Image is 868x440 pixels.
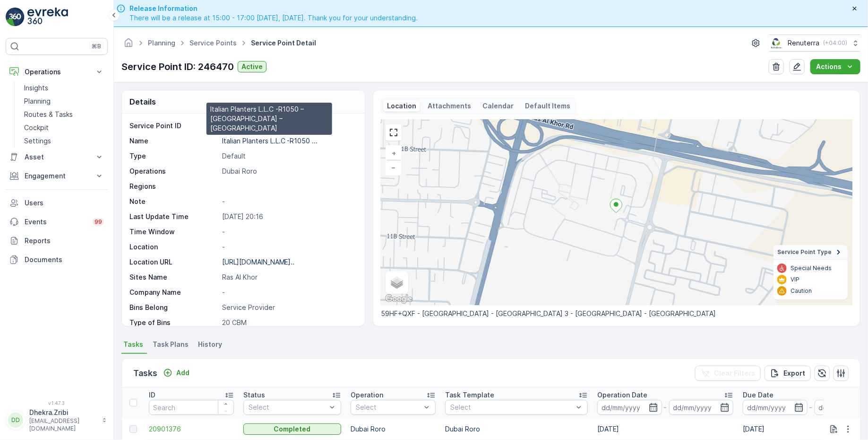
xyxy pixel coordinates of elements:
[176,368,189,378] p: Add
[129,273,218,282] p: Sites Name
[222,197,355,206] p: -
[149,400,234,415] input: Search
[387,125,401,140] a: View Fullscreen
[210,105,328,133] p: Italian Planters L.L.C -R1050 – [GEOGRAPHIC_DATA] – [GEOGRAPHIC_DATA]
[597,400,662,415] input: dd/mm/yyyy
[387,146,401,160] a: Zoom In
[428,101,471,111] p: Attachments
[92,43,101,50] p: ⌘B
[121,60,234,74] p: Service Point ID: 246470
[238,61,266,72] button: Active
[24,83,48,93] p: Insights
[243,423,341,435] button: Completed
[816,62,842,71] p: Actions
[387,160,401,175] a: Zoom Out
[129,227,218,237] p: Time Window
[222,318,355,327] p: 20 CBM
[153,340,189,349] span: Task Plans
[765,366,811,381] button: Export
[222,212,355,221] p: [DATE] 20:16
[129,257,218,267] p: Location URL
[6,8,25,26] img: logo
[25,217,87,227] p: Events
[129,182,218,191] p: Regions
[669,400,734,415] input: dd/mm/yyyy
[222,227,355,237] p: -
[743,400,808,415] input: dd/mm/yyyy
[6,231,108,250] a: Reports
[769,38,784,48] img: Screenshot_2024-07-26_at_13.33.01.png
[222,303,355,312] p: Service Provider
[6,408,108,432] button: DDDhekra.Zribi[EMAIL_ADDRESS][DOMAIN_NAME]
[6,194,108,212] a: Users
[351,390,383,400] p: Operation
[189,39,237,47] a: Service Points
[810,59,860,74] button: Actions
[791,276,799,283] p: VIP
[20,81,108,95] a: Insights
[25,255,104,264] p: Documents
[25,67,89,77] p: Operations
[129,121,218,131] p: Service Point ID
[149,424,234,434] a: 20901376
[392,163,396,171] span: −
[387,272,407,293] a: Layers
[123,340,143,349] span: Tasks
[823,39,847,47] p: ( +04:00 )
[129,242,218,252] p: Location
[129,13,418,23] span: There will be a release at 15:00 - 17:00 [DATE], [DATE]. Thank you for your understanding.
[249,403,327,412] p: Select
[20,95,108,108] a: Planning
[783,369,805,378] p: Export
[24,97,51,106] p: Planning
[383,293,414,305] img: Google
[597,390,647,400] p: Operation Date
[222,258,295,266] p: [URL][DOMAIN_NAME]..
[769,35,860,52] button: Renuterra(+04:00)
[788,38,819,48] p: Renuterra
[20,108,108,121] a: Routes & Tasks
[129,4,418,13] span: Release Information
[6,148,108,167] button: Asset
[392,149,396,157] span: +
[20,121,108,134] a: Cockpit
[129,288,218,297] p: Company Name
[222,151,355,161] p: Default
[356,403,421,412] p: Select
[198,340,222,349] span: History
[222,137,318,145] p: Italian Planters L.L.C -R1050 ...
[133,367,157,380] p: Tasks
[129,425,137,433] div: Toggle Row Selected
[129,197,218,206] p: Note
[6,212,108,231] a: Events99
[149,390,155,400] p: ID
[29,408,97,417] p: Dhekra.Zribi
[159,367,193,378] button: Add
[129,303,218,312] p: Bins Belong
[249,38,318,48] span: Service Point Detail
[123,41,134,49] a: Homepage
[6,400,108,406] span: v 1.47.3
[95,218,102,226] p: 99
[525,101,570,111] p: Default Items
[222,288,355,297] p: -
[381,309,852,318] p: 59HF+QXF - [GEOGRAPHIC_DATA] - [GEOGRAPHIC_DATA] 3 - [GEOGRAPHIC_DATA] - [GEOGRAPHIC_DATA]
[241,62,263,71] p: Active
[129,167,218,176] p: Operations
[20,134,108,148] a: Settings
[714,369,755,378] p: Clear Filters
[25,198,104,208] p: Users
[25,171,89,181] p: Engagement
[129,96,156,107] p: Details
[148,39,175,47] a: Planning
[129,136,218,146] p: Name
[482,101,514,111] p: Calendar
[25,152,89,162] p: Asset
[25,236,104,246] p: Reports
[8,413,23,428] div: DD
[222,242,355,252] p: -
[695,366,761,381] button: Clear Filters
[383,293,414,305] a: Open this area in Google Maps (opens a new window)
[243,390,265,400] p: Status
